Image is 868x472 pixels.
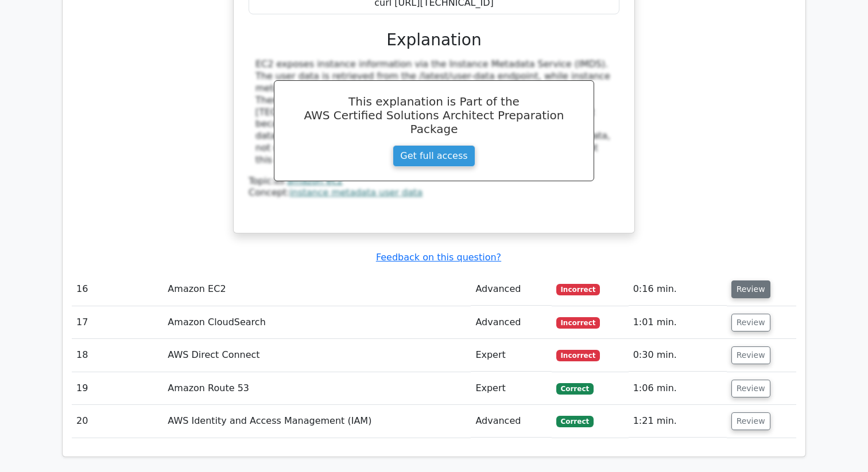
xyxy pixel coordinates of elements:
[731,346,770,364] button: Review
[287,175,343,186] a: amazon ec2
[471,372,551,405] td: Expert
[731,412,770,430] button: Review
[163,273,471,306] td: Amazon EC2
[629,372,727,405] td: 1:06 min.
[163,372,471,405] td: Amazon Route 53
[556,317,600,329] span: Incorrect
[556,383,594,395] span: Correct
[471,273,551,306] td: Advanced
[731,314,770,331] button: Review
[471,405,551,438] td: Advanced
[556,416,594,427] span: Correct
[72,273,163,306] td: 16
[393,145,475,167] a: Get full access
[556,350,600,361] span: Incorrect
[629,273,727,306] td: 0:16 min.
[556,284,600,295] span: Incorrect
[290,187,423,198] a: instance metadata user data
[731,380,770,397] button: Review
[255,58,613,166] div: EC2 exposes instance information via the Instance Metadata Service (IMDS). The user data is retri...
[72,339,163,372] td: 18
[471,339,551,372] td: Expert
[72,306,163,339] td: 17
[249,187,619,199] div: Concept:
[629,306,727,339] td: 1:01 min.
[629,405,727,438] td: 1:21 min.
[731,280,770,298] button: Review
[163,306,471,339] td: Amazon CloudSearch
[255,30,613,50] h3: Explanation
[376,252,501,263] a: Feedback on this question?
[249,175,619,188] div: Topic:
[471,306,551,339] td: Advanced
[72,372,163,405] td: 19
[72,405,163,438] td: 20
[163,339,471,372] td: AWS Direct Connect
[629,339,727,372] td: 0:30 min.
[163,405,471,438] td: AWS Identity and Access Management (IAM)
